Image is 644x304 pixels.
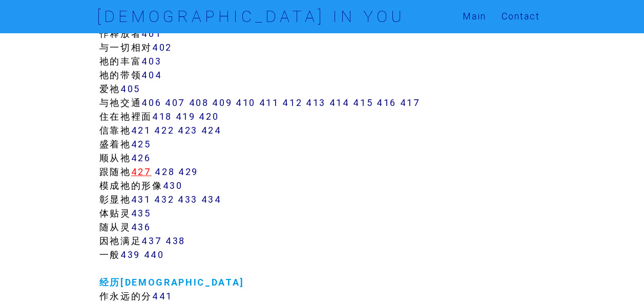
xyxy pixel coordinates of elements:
[201,124,222,136] a: 424
[141,55,161,67] a: 403
[99,276,244,288] a: 经历[DEMOGRAPHIC_DATA]
[120,249,140,260] a: 439
[131,124,151,136] a: 421
[154,124,174,136] a: 422
[329,97,350,108] a: 414
[152,290,173,302] a: 441
[199,111,219,122] a: 420
[120,83,140,95] a: 405
[165,97,185,108] a: 407
[155,166,175,178] a: 428
[131,152,151,164] a: 426
[236,97,256,108] a: 410
[178,193,198,205] a: 433
[141,28,161,39] a: 401
[131,166,152,178] a: 427
[131,193,151,205] a: 431
[306,97,326,108] a: 413
[259,97,279,108] a: 411
[212,97,232,108] a: 409
[144,249,164,260] a: 440
[131,221,151,233] a: 436
[400,97,421,108] a: 417
[154,193,174,205] a: 432
[163,180,183,191] a: 430
[131,138,151,150] a: 425
[141,69,162,81] a: 404
[176,111,196,122] a: 419
[189,97,209,108] a: 408
[178,166,198,178] a: 429
[141,235,162,247] a: 437
[131,207,151,219] a: 435
[141,97,161,108] a: 406
[152,41,172,53] a: 402
[353,97,373,108] a: 415
[201,193,222,205] a: 434
[152,111,172,122] a: 418
[178,124,198,136] a: 423
[600,258,636,296] iframe: Chat
[377,97,397,108] a: 416
[165,235,185,247] a: 438
[282,97,302,108] a: 412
